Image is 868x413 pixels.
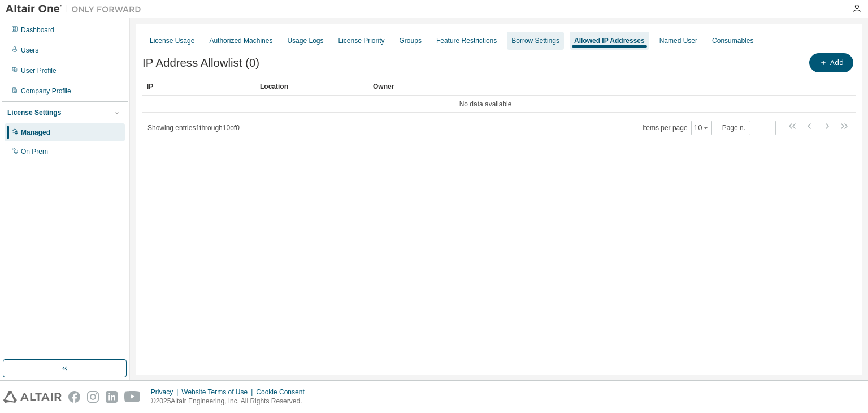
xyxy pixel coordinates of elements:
[287,36,323,45] div: Usage Logs
[124,391,141,403] img: youtube.svg
[181,388,256,397] div: Website Terms of Use
[87,391,99,403] img: instagram.svg
[260,78,364,96] div: Location
[256,388,311,397] div: Cookie Consent
[21,87,71,96] div: Company Profile
[21,25,54,35] div: Dashboard
[722,121,776,135] span: Page n.
[151,388,181,397] div: Privacy
[21,147,48,156] div: On Prem
[209,36,272,45] div: Authorized Machines
[694,123,709,132] button: 10
[373,78,824,96] div: Owner
[142,96,828,113] td: No data available
[150,36,194,45] div: License Usage
[643,121,712,135] span: Items per page
[338,36,385,45] div: License Priority
[712,36,753,45] div: Consumables
[574,36,645,45] div: Allowed IP Addresses
[511,36,559,45] div: Borrow Settings
[809,53,853,72] button: Add
[3,391,62,403] img: altair_logo.svg
[21,66,57,75] div: User Profile
[659,36,697,45] div: Named User
[7,108,61,117] div: License Settings
[21,128,50,137] div: Managed
[21,46,38,55] div: Users
[400,36,422,45] div: Groups
[6,3,147,15] img: Altair One
[68,391,80,403] img: facebook.svg
[142,57,259,70] span: IP Address Allowlist (0)
[106,391,118,403] img: linkedin.svg
[436,36,497,45] div: Feature Restrictions
[147,78,251,96] div: IP
[147,124,240,132] span: Showing entries 1 through 10 of 0
[151,397,311,406] p: © 2025 Altair Engineering, Inc. All Rights Reserved.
